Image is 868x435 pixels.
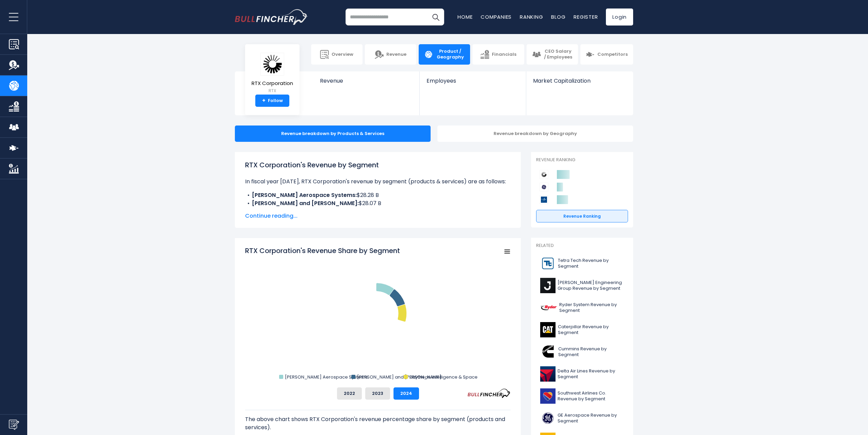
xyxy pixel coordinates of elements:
a: Ryder System Revenue by Segment [536,298,628,317]
a: Employees [420,71,526,96]
img: LUV logo [540,388,556,404]
span: Continue reading... [245,212,511,220]
a: Product / Geography [419,44,470,65]
b: [PERSON_NAME] Aerospace Systems: [252,191,357,199]
a: Revenue [313,71,420,96]
a: Ranking [520,13,543,20]
button: 2023 [365,387,390,400]
span: Financials [492,52,516,57]
p: Revenue Ranking [536,157,628,163]
a: Tetra Tech Revenue by Segment [536,254,628,273]
button: 2024 [393,387,419,400]
img: bullfincher logo [235,9,308,25]
button: Search [427,9,444,26]
span: Tetra Tech Revenue by Segment [558,258,624,269]
img: CAT logo [540,322,556,337]
p: The above chart shows RTX Corporation's revenue percentage share by segment (products and services). [245,415,511,432]
img: Lockheed Martin Corporation competitors logo [540,195,548,204]
span: Market Capitalization [533,78,626,84]
a: Caterpillar Revenue by Segment [536,320,628,339]
img: TTEK logo [540,256,556,271]
img: DAL logo [540,366,556,382]
a: Go to homepage [235,9,308,25]
img: RTX Corporation competitors logo [540,170,548,179]
text: [PERSON_NAME] Aerospace Systems [285,374,368,380]
a: Register [574,13,598,20]
a: Delta Air Lines Revenue by Segment [536,365,628,383]
span: Southwest Airlines Co. Revenue by Segment [558,390,624,402]
span: Overview [332,52,353,57]
b: [PERSON_NAME] and [PERSON_NAME]: [252,199,359,207]
div: Revenue breakdown by Geography [437,126,633,142]
a: Financials [472,44,524,65]
span: CEO Salary / Employees [544,49,573,60]
span: Competitors [597,52,628,57]
text: Raytheon Intelligence & Space [409,374,478,380]
small: RTX [252,88,293,94]
h1: RTX Corporation's Revenue by Segment [245,160,511,170]
span: Revenue [386,52,406,57]
span: RTX Corporation [252,81,293,86]
span: Revenue [320,78,413,84]
a: Home [457,13,472,20]
a: Companies [481,13,512,20]
span: Delta Air Lines Revenue by Segment [558,368,624,380]
a: Competitors [580,44,633,65]
li: $28.07 B [245,199,511,207]
a: CEO Salary / Employees [527,44,578,65]
button: 2022 [337,387,362,400]
a: Overview [311,44,363,65]
p: Related [536,243,628,249]
a: Login [606,9,633,26]
a: Blog [551,13,565,20]
li: $28.28 B [245,191,511,199]
tspan: RTX Corporation's Revenue Share by Segment [245,246,400,255]
text: [PERSON_NAME] and [PERSON_NAME] [357,374,441,380]
a: [PERSON_NAME] Engineering Group Revenue by Segment [536,276,628,295]
span: Caterpillar Revenue by Segment [558,324,624,336]
div: Revenue breakdown by Products & Services [235,126,431,142]
a: Southwest Airlines Co. Revenue by Segment [536,387,628,405]
strong: + [262,98,266,104]
a: +Follow [255,95,289,107]
a: Revenue [365,44,416,65]
img: J logo [540,278,556,293]
span: Product / Geography [436,49,465,60]
a: Cummins Revenue by Segment [536,342,628,361]
p: In fiscal year [DATE], RTX Corporation's revenue by segment (products & services) are as follows: [245,178,511,186]
span: [PERSON_NAME] Engineering Group Revenue by Segment [558,280,624,291]
a: Market Capitalization [526,71,632,96]
span: Ryder System Revenue by Segment [559,302,624,314]
span: Employees [427,78,519,84]
a: GE Aerospace Revenue by Segment [536,409,628,428]
img: GE Aerospace competitors logo [540,183,548,191]
img: R logo [540,300,557,315]
span: Cummins Revenue by Segment [558,346,624,358]
img: CMI logo [540,344,556,359]
svg: RTX Corporation's Revenue Share by Segment [245,246,511,382]
a: Revenue Ranking [536,210,628,223]
span: GE Aerospace Revenue by Segment [558,413,624,424]
a: RTX Corporation RTX [251,52,293,95]
img: GE logo [540,411,556,426]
